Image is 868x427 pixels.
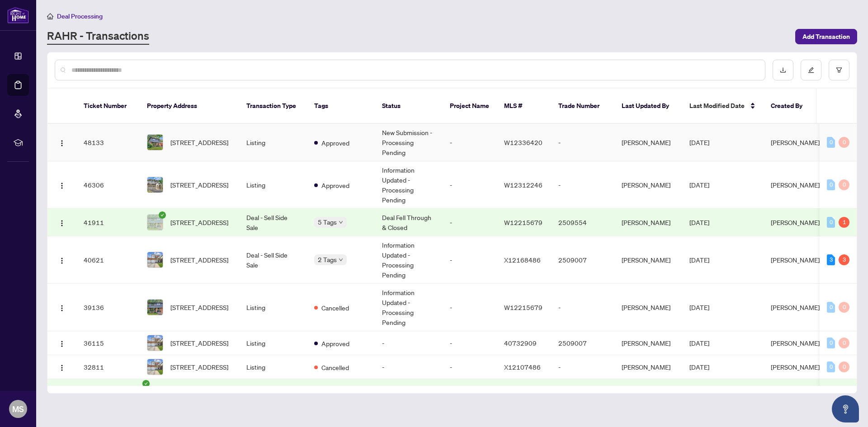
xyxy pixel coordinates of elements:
[76,124,140,161] td: 48133
[58,182,66,189] img: Logo
[375,161,443,209] td: Information Updated - Processing Pending
[771,339,820,347] span: [PERSON_NAME]
[57,12,103,20] span: Deal Processing
[443,161,497,209] td: -
[771,181,820,189] span: [PERSON_NAME]
[58,340,66,347] img: Logo
[47,13,53,19] span: home
[504,363,541,371] span: X12107486
[504,218,542,226] span: W12215679
[771,303,820,311] span: [PERSON_NAME]
[239,331,307,355] td: Listing
[47,28,149,45] a: RAHR - Transactions
[773,60,793,80] button: download
[147,215,163,230] img: thumbnail-img
[142,380,150,387] span: check-circle
[55,253,69,267] button: Logo
[55,360,69,374] button: Logo
[170,217,228,227] span: [STREET_ADDRESS]
[551,161,614,209] td: -
[614,161,682,209] td: [PERSON_NAME]
[375,284,443,331] td: Information Updated - Processing Pending
[780,67,786,73] span: download
[375,236,443,284] td: Information Updated - Processing Pending
[321,180,349,190] span: Approved
[443,124,497,161] td: -
[76,236,140,284] td: 40621
[321,303,349,313] span: Cancelled
[55,135,69,150] button: Logo
[147,252,163,267] img: thumbnail-img
[147,359,163,375] img: thumbnail-img
[497,89,551,124] th: MLS #
[689,181,709,189] span: [DATE]
[551,89,614,124] th: Trade Number
[170,180,228,190] span: [STREET_ADDRESS]
[504,256,541,264] span: X12168486
[839,338,849,348] div: 0
[55,178,69,192] button: Logo
[339,220,343,225] span: down
[551,209,614,236] td: 2509554
[832,395,859,422] button: Open asap
[614,331,682,355] td: [PERSON_NAME]
[443,284,497,331] td: -
[504,303,542,311] span: W12215679
[239,236,307,284] td: Deal - Sell Side Sale
[58,257,66,264] img: Logo
[827,217,835,228] div: 0
[551,331,614,355] td: 2509007
[239,124,307,161] td: Listing
[147,135,163,150] img: thumbnail-img
[147,177,163,192] img: thumbnail-img
[839,217,849,228] div: 1
[76,355,140,379] td: 32811
[58,305,66,312] img: Logo
[827,137,835,148] div: 0
[689,256,709,264] span: [DATE]
[801,60,821,80] button: edit
[443,236,497,284] td: -
[58,140,66,147] img: Logo
[375,355,443,379] td: -
[239,161,307,209] td: Listing
[76,331,140,355] td: 36115
[55,215,69,230] button: Logo
[764,89,818,124] th: Created By
[808,67,814,73] span: edit
[76,209,140,236] td: 41911
[614,355,682,379] td: [PERSON_NAME]
[7,7,29,23] img: logo
[443,355,497,379] td: -
[443,209,497,236] td: -
[802,29,850,44] span: Add Transaction
[827,338,835,348] div: 0
[551,284,614,331] td: -
[839,137,849,148] div: 0
[55,336,69,350] button: Logo
[839,361,849,372] div: 0
[836,67,842,73] span: filter
[443,331,497,355] td: -
[375,124,443,161] td: New Submission - Processing Pending
[170,338,228,348] span: [STREET_ADDRESS]
[551,355,614,379] td: -
[170,302,228,312] span: [STREET_ADDRESS]
[170,137,228,147] span: [STREET_ADDRESS]
[839,179,849,190] div: 0
[140,89,239,124] th: Property Address
[827,361,835,372] div: 0
[614,284,682,331] td: [PERSON_NAME]
[375,89,443,124] th: Status
[614,236,682,284] td: [PERSON_NAME]
[689,218,709,226] span: [DATE]
[443,89,497,124] th: Project Name
[689,363,709,371] span: [DATE]
[504,181,542,189] span: W12312246
[827,179,835,190] div: 0
[239,209,307,236] td: Deal - Sell Side Sale
[689,101,745,111] span: Last Modified Date
[239,284,307,331] td: Listing
[239,355,307,379] td: Listing
[76,89,140,124] th: Ticket Number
